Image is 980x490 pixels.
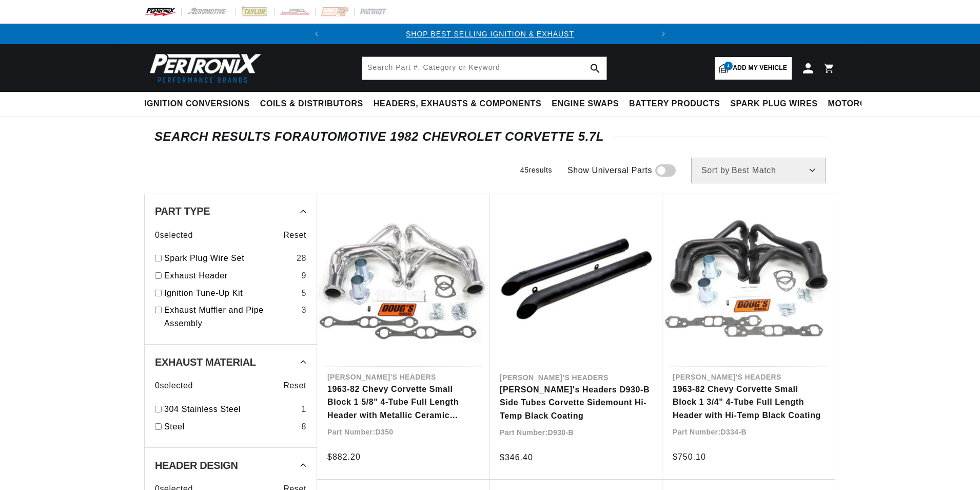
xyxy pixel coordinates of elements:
a: Spark Plug Wire Set [164,252,292,265]
button: Translation missing: en.sections.announcements.previous_announcement [306,24,327,44]
span: Sort by [701,166,730,175]
summary: Ignition Conversions [144,92,255,116]
div: 5 [301,287,306,300]
a: Exhaust Header [164,269,297,282]
span: Ignition Conversions [144,99,250,109]
span: Exhaust Material [155,357,256,367]
summary: Engine Swaps [546,92,624,116]
span: Reset [283,379,306,392]
a: Exhaust Muffler and Pipe Assembly [164,304,297,330]
span: Motorcycle [828,99,889,109]
div: 1 [301,403,306,416]
a: 304 Stainless Steel [164,403,297,416]
span: 0 selected [155,379,193,392]
span: Engine Swaps [552,99,619,109]
a: Ignition Tune-Up Kit [164,287,297,300]
span: Header Design [155,460,238,470]
span: 45 results [520,166,552,174]
slideshow-component: Translation missing: en.sections.announcements.announcement_bar [119,24,861,44]
div: SEARCH RESULTS FOR Automotive 1982 Chevrolet Corvette 5.7L [154,131,826,142]
summary: Battery Products [624,92,725,116]
button: Translation missing: en.sections.announcements.next_announcement [653,24,674,44]
a: 1963-82 Chevy Corvette Small Block 1 3/4" 4-Tube Full Length Header with Hi-Temp Black Coating [673,383,825,422]
span: Reset [283,229,306,242]
div: 3 [301,304,306,317]
span: Headers, Exhausts & Components [374,99,541,109]
span: 1 [724,62,733,70]
span: Battery Products [629,99,720,109]
span: Show Universal Parts [567,164,652,177]
img: Pertronix [144,50,262,86]
div: 28 [297,252,306,265]
button: search button [584,57,606,80]
a: 1963-82 Chevy Corvette Small Block 1 5/8" 4-Tube Full Length Header with Metallic Ceramic Coating [327,383,479,422]
div: 9 [301,269,306,282]
a: [PERSON_NAME]'s Headers D930-B Side Tubes Corvette Sidemount Hi-Temp Black Coating [500,383,652,423]
span: Part Type [155,206,210,216]
summary: Spark Plug Wires [725,92,822,116]
span: 0 selected [155,229,193,242]
a: Steel [164,420,297,434]
input: Search Part #, Category or Keyword [362,57,606,80]
summary: Headers, Exhausts & Components [368,92,546,116]
summary: Coils & Distributors [255,92,368,116]
a: 1Add my vehicle [715,57,792,80]
a: SHOP BEST SELLING IGNITION & EXHAUST [406,30,574,38]
div: 1 of 2 [327,28,653,40]
div: Announcement [327,28,653,40]
select: Sort by [691,158,826,183]
span: Spark Plug Wires [730,99,817,109]
span: Add my vehicle [733,63,787,73]
div: 8 [301,420,306,434]
summary: Motorcycle [823,92,894,116]
span: Coils & Distributors [260,99,363,109]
